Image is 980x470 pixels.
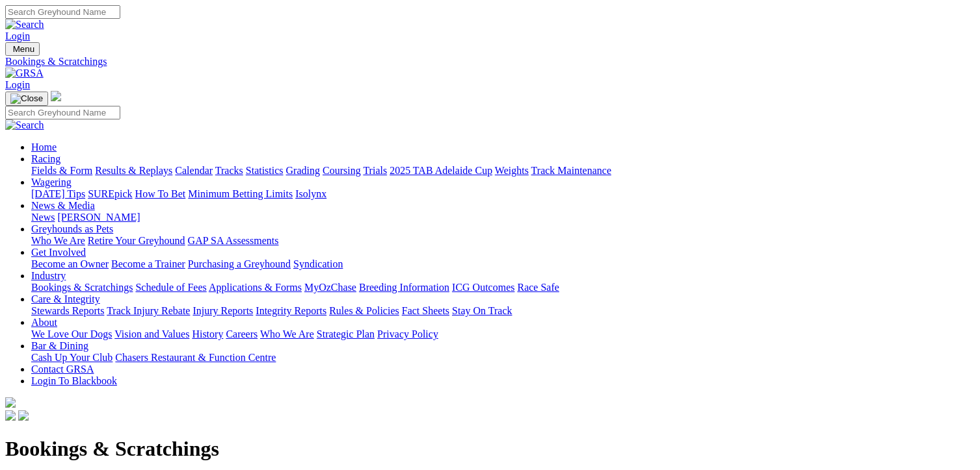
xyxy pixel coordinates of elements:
[246,165,284,176] a: Statistics
[188,235,279,246] a: GAP SA Assessments
[329,305,399,316] a: Rules & Policies
[31,317,57,328] a: About
[402,305,449,316] a: Fact Sheets
[256,305,326,316] a: Integrity Reports
[31,305,975,317] div: Care & Integrity
[31,258,109,269] a: Become an Owner
[295,188,326,199] a: Isolynx
[13,44,34,54] span: Menu
[88,188,132,199] a: SUREpick
[5,31,30,42] a: Login
[5,119,44,131] img: Search
[323,165,361,176] a: Coursing
[5,68,44,79] img: GRSA
[111,258,185,269] a: Become a Trainer
[215,165,243,176] a: Tracks
[135,188,186,199] a: How To Bet
[31,188,85,199] a: [DATE] Tips
[390,165,492,176] a: 2025 TAB Adelaide Cup
[5,42,40,56] button: Toggle navigation
[31,328,112,340] a: We Love Our Dogs
[363,165,387,176] a: Trials
[31,165,975,177] div: Racing
[317,328,375,340] a: Strategic Plan
[31,223,113,234] a: Greyhounds as Pets
[5,5,120,19] input: Search
[31,293,100,304] a: Care & Integrity
[31,258,975,270] div: Get Involved
[5,106,120,119] input: Search
[452,282,514,293] a: ICG Outcomes
[31,200,95,211] a: News & Media
[31,188,975,200] div: Wagering
[377,328,438,340] a: Privacy Policy
[31,177,72,188] a: Wagering
[531,165,611,176] a: Track Maintenance
[452,305,512,316] a: Stay On Track
[31,235,975,247] div: Greyhounds as Pets
[293,258,343,269] a: Syndication
[31,328,975,340] div: About
[95,165,172,176] a: Results & Replays
[175,165,213,176] a: Calendar
[31,282,133,293] a: Bookings & Scratchings
[107,305,190,316] a: Track Injury Rebate
[31,305,104,316] a: Stewards Reports
[114,328,189,340] a: Vision and Values
[304,282,356,293] a: MyOzChase
[115,352,276,363] a: Chasers Restaurant & Function Centre
[31,212,55,223] a: News
[5,92,48,106] button: Toggle navigation
[188,258,291,269] a: Purchasing a Greyhound
[31,352,975,364] div: Bar & Dining
[209,282,302,293] a: Applications & Forms
[5,19,44,31] img: Search
[31,153,60,164] a: Racing
[31,282,975,293] div: Industry
[286,165,320,176] a: Grading
[31,235,85,246] a: Who We Are
[31,270,66,281] a: Industry
[31,364,94,375] a: Contact GRSA
[31,375,117,386] a: Login To Blackbook
[192,328,223,340] a: History
[5,437,975,461] h1: Bookings & Scratchings
[51,91,61,101] img: logo-grsa-white.png
[5,397,16,408] img: logo-grsa-white.png
[31,165,92,176] a: Fields & Form
[5,79,30,90] a: Login
[495,165,529,176] a: Weights
[31,352,113,363] a: Cash Up Your Club
[88,235,185,246] a: Retire Your Greyhound
[517,282,559,293] a: Race Safe
[18,410,29,421] img: twitter.svg
[226,328,258,340] a: Careers
[5,410,16,421] img: facebook.svg
[359,282,449,293] a: Breeding Information
[31,212,975,223] div: News & Media
[260,328,314,340] a: Who We Are
[57,212,140,223] a: [PERSON_NAME]
[135,282,206,293] a: Schedule of Fees
[31,340,88,351] a: Bar & Dining
[192,305,253,316] a: Injury Reports
[5,56,975,68] a: Bookings & Scratchings
[31,247,86,258] a: Get Involved
[31,142,57,153] a: Home
[188,188,293,199] a: Minimum Betting Limits
[10,93,43,104] img: Close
